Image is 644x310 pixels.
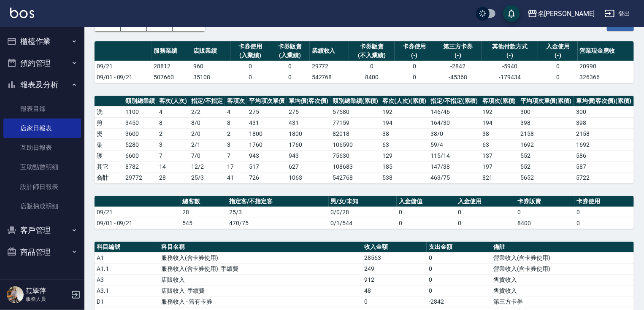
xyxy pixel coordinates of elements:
td: 29772 [123,172,157,183]
td: 28812 [152,61,192,72]
td: 2 [225,128,247,139]
button: 商品管理 [3,241,81,263]
td: 09/01 - 09/21 [95,72,152,83]
td: 545 [181,218,227,229]
a: 店販抽成明細 [3,197,81,216]
td: 38 [380,128,428,139]
a: 店家日報表 [3,119,81,138]
th: 收入金額 [362,242,427,253]
td: 38 [480,128,518,139]
th: 指定/不指定(累積) [428,96,480,107]
button: save [503,5,520,22]
td: 25/3 [227,207,328,218]
td: 第三方卡券 [491,296,634,307]
div: (-) [436,51,480,60]
td: A1.1 [95,263,159,274]
td: 7 [225,150,247,161]
td: 38 / 0 [428,128,480,139]
td: -45368 [434,72,482,83]
td: 剪 [95,117,123,128]
div: (-) [397,51,432,60]
td: 164 / 30 [428,117,480,128]
td: A1 [95,252,159,263]
table: a dense table [95,196,634,229]
img: Person [7,286,24,303]
img: Logo [10,8,34,18]
td: 106590 [330,139,380,150]
th: 客次(人次)(累積) [380,96,428,107]
th: 入金儲值 [397,196,456,207]
td: 3 [225,139,247,150]
td: -2842 [427,296,491,307]
td: 1800 [247,128,287,139]
p: 服務人員 [26,295,69,303]
div: 其他付款方式 [484,42,536,51]
td: 09/21 [95,207,181,218]
td: 8 [225,117,247,128]
th: 科目編號 [95,242,159,253]
td: 185 [380,161,428,172]
th: 總客數 [181,196,227,207]
td: 14 [157,161,189,172]
td: 1760 [287,139,330,150]
td: 57580 [330,106,380,117]
td: 552 [518,150,574,161]
td: 6600 [123,150,157,161]
th: 指定/不指定 [189,96,225,107]
td: 店販收入_手續費 [159,285,362,296]
td: 0 [456,207,515,218]
th: 店販業績 [191,41,231,61]
td: 8400 [515,218,574,229]
td: 0 [349,61,395,72]
th: 卡券使用 [574,196,634,207]
td: 912 [362,274,427,285]
td: 542768 [330,172,380,183]
td: 09/21 [95,61,152,72]
td: 0 [538,72,578,83]
div: 卡券販賣 [351,42,392,51]
th: 卡券販賣 [515,196,574,207]
td: 137 [480,150,518,161]
td: 0 [574,218,634,229]
td: 0 [538,61,578,72]
td: 507660 [152,72,192,83]
td: A3 [95,274,159,285]
td: 542768 [310,72,349,83]
td: 147 / 38 [428,161,480,172]
table: a dense table [95,41,634,83]
td: 275 [287,106,330,117]
th: 服務業績 [152,41,192,61]
td: 326366 [578,72,634,83]
td: 398 [518,117,574,128]
td: 197 [480,161,518,172]
td: 587 [574,161,634,172]
th: 備註 [491,242,634,253]
td: 其它 [95,161,123,172]
td: 192 [380,106,428,117]
td: 431 [247,117,287,128]
td: 59 / 4 [428,139,480,150]
td: 2 / 1 [189,139,225,150]
th: 客項次(累積) [480,96,518,107]
th: 科目名稱 [159,242,362,253]
td: 服務收入(含卡券使用)_手續費 [159,263,362,274]
td: 7 / 0 [189,150,225,161]
td: 0 [395,61,434,72]
td: 726 [247,172,287,183]
div: 第三方卡券 [436,42,480,51]
td: 25/3 [189,172,225,183]
td: -179434 [482,72,538,83]
td: 5280 [123,139,157,150]
a: 互助點數明細 [3,157,81,177]
th: 平均項次單價(累積) [518,96,574,107]
td: 1692 [518,139,574,150]
td: 營業收入(含卡券使用) [491,252,634,263]
td: 538 [380,172,428,183]
th: 單均價(客次價) [287,96,330,107]
th: 入金使用 [456,196,515,207]
td: 燙 [95,128,123,139]
td: 29772 [310,61,349,72]
th: 類別總業績(累積) [330,96,380,107]
td: 0 [427,263,491,274]
td: 82018 [330,128,380,139]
